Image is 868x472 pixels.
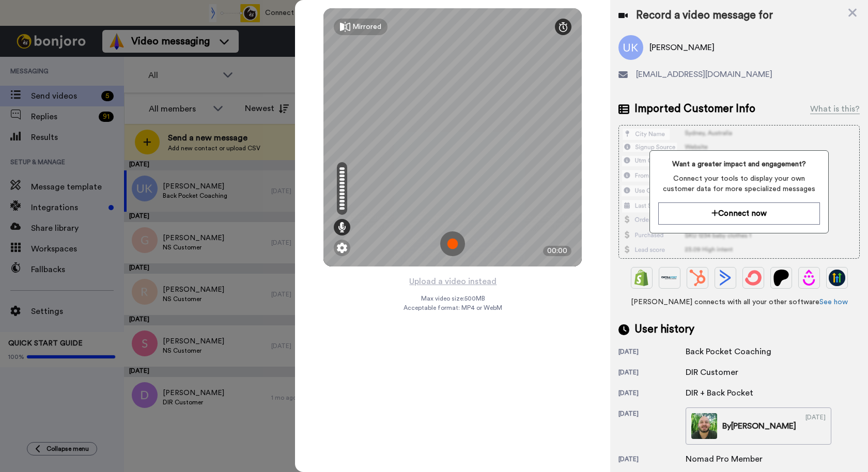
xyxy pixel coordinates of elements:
span: Acceptable format: MP4 or WebM [404,304,502,312]
div: [DATE] [618,455,686,465]
span: [PERSON_NAME] connects with all your other software [618,297,860,307]
div: Back Pocket Coaching [686,345,771,358]
img: Hubspot [689,270,706,286]
div: Nomad Pro Member [686,453,763,465]
img: Ontraport [661,270,678,286]
div: [DATE] [805,413,826,439]
div: 00:00 [543,246,571,256]
div: DIR Customer [686,366,738,379]
span: Imported Customer Info [634,101,755,117]
div: What is this? [810,103,860,115]
span: Want a greater impact and engagement? [658,159,819,169]
span: Max video size: 500 MB [421,294,485,303]
img: Drip [801,270,817,286]
img: Patreon [773,270,789,286]
img: ic_record_start.svg [440,231,465,256]
img: 00985c81-073b-474b-8484-eca561d54f69-thumb.jpg [691,413,717,439]
img: GoHighLevel [829,270,845,286]
button: Upload a video instead [406,275,500,288]
a: See how [819,298,848,306]
div: DIR + Back Pocket [686,387,753,399]
img: ConvertKit [745,270,762,286]
img: ActiveCampaign [717,270,734,286]
div: [DATE] [618,368,686,379]
div: [DATE] [618,389,686,399]
button: Connect now [658,202,819,225]
img: ic_gear.svg [337,243,347,253]
div: [DATE] [618,410,686,445]
a: By[PERSON_NAME][DATE] [686,407,831,445]
div: By [PERSON_NAME] [722,420,796,432]
span: Connect your tools to display your own customer data for more specialized messages [658,174,819,194]
img: Shopify [633,270,650,286]
div: [DATE] [618,348,686,358]
span: User history [634,322,694,337]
